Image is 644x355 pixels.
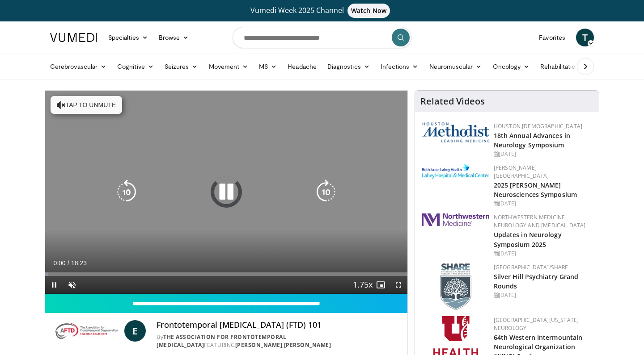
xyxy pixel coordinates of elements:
[534,29,571,46] a: Favorites
[347,4,390,18] span: Watch Now
[53,259,65,267] span: 0:00
[354,276,372,294] button: Playback Rate
[494,291,592,299] div: [DATE]
[422,164,489,179] img: e7977282-282c-4444-820d-7cc2733560fd.jpg.150x105_q85_autocrop_double_scale_upscale_version-0.2.jpg
[422,213,489,226] img: 2a462fb6-9365-492a-ac79-3166a6f924d8.png.150x105_q85_autocrop_double_scale_upscale_version-0.2.jpg
[157,333,400,349] div: By FEATURING ,
[203,58,254,75] a: Movement
[494,181,577,199] a: 2025 [PERSON_NAME] Neurosciences Symposium
[282,58,322,75] a: Headache
[45,58,112,75] a: Cerebrovascular
[51,4,593,18] a: Vumedi Week 2025 ChannelWatch Now
[233,27,411,48] input: Search topics, interventions
[420,96,485,107] h4: Related Videos
[494,122,582,130] a: Houston [DEMOGRAPHIC_DATA]
[494,250,592,258] div: [DATE]
[424,58,487,75] a: Neuromuscular
[375,58,424,75] a: Infections
[52,320,121,342] img: The Association for Frontotemporal Degeneration
[71,259,87,267] span: 18:23
[103,29,153,46] a: Specialties
[494,230,562,248] a: Updates in Neurology Symposium 2025
[440,263,471,310] img: f8aaeb6d-318f-4fcf-bd1d-54ce21f29e87.png.150x105_q85_autocrop_double_scale_upscale_version-0.2.png
[494,164,549,180] a: [PERSON_NAME][GEOGRAPHIC_DATA]
[494,316,579,332] a: [GEOGRAPHIC_DATA][US_STATE] Neurology
[45,276,63,294] button: Pause
[50,33,97,42] img: VuMedi Logo
[494,213,586,229] a: Northwestern Medicine Neurology and [MEDICAL_DATA]
[494,272,579,290] a: Silver Hill Psychiatry Grand Rounds
[322,58,375,75] a: Diagnostics
[494,200,592,208] div: [DATE]
[284,341,331,349] a: [PERSON_NAME]
[45,91,407,294] video-js: Video Player
[235,341,283,349] a: [PERSON_NAME]
[157,333,286,349] a: The Association for Frontotemporal [MEDICAL_DATA]
[576,29,594,46] a: T
[254,58,282,75] a: MS
[124,320,146,342] a: E
[153,29,195,46] a: Browse
[494,150,592,158] div: [DATE]
[157,320,400,330] h4: Frontotemporal [MEDICAL_DATA] (FTD) 101
[535,58,584,75] a: Rehabilitation
[390,276,407,294] button: Fullscreen
[112,58,159,75] a: Cognitive
[422,122,489,142] img: 5e4488cc-e109-4a4e-9fd9-73bb9237ee91.png.150x105_q85_autocrop_double_scale_upscale_version-0.2.png
[487,58,535,75] a: Oncology
[494,131,570,149] a: 18th Annual Advances in Neurology Symposium
[159,58,203,75] a: Seizures
[68,259,69,267] span: /
[63,276,81,294] button: Unmute
[250,5,394,15] span: Vumedi Week 2025 Channel
[372,276,390,294] button: Enable picture-in-picture mode
[51,96,122,114] button: Tap to unmute
[45,272,407,276] div: Progress Bar
[494,263,568,271] a: [GEOGRAPHIC_DATA]/SHARE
